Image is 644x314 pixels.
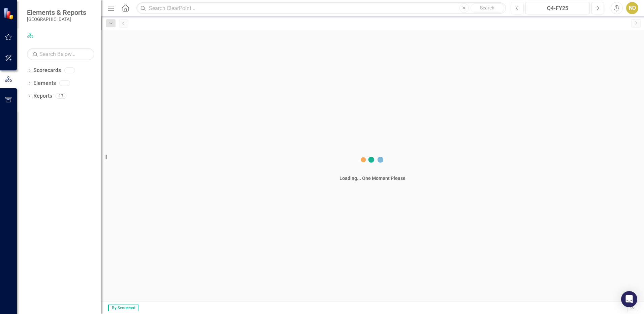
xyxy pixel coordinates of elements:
a: Elements [33,80,56,87]
button: Search [471,3,504,13]
a: Scorecards [33,67,61,74]
small: [GEOGRAPHIC_DATA] [27,17,86,22]
a: Reports [33,92,52,100]
div: Loading... One Moment Please [340,175,406,182]
input: Search ClearPoint... [136,2,506,14]
span: Search [480,5,494,10]
span: Elements & Reports [27,8,86,17]
div: Q4-FY25 [528,4,587,12]
div: 13 [56,93,66,99]
span: By Scorecard [108,305,138,311]
img: ClearPoint Strategy [3,7,15,19]
button: NO [626,2,638,14]
input: Search Below... [27,48,94,60]
div: Open Intercom Messenger [621,291,637,307]
button: Q4-FY25 [525,2,590,14]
